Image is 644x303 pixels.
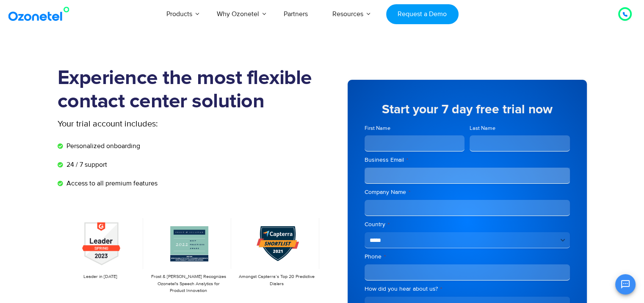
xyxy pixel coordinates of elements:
h1: Experience the most flexible contact center solution [58,67,322,113]
h5: Start your 7 day free trial now [365,103,570,116]
span: 24 / 7 support [64,160,107,170]
p: Leader in [DATE] [62,273,139,281]
label: Phone [365,252,570,261]
label: Business Email [365,156,570,164]
label: Company Name [365,188,570,196]
button: Open chat [615,274,636,295]
p: Your trial account includes: [58,118,259,130]
a: Request a Demo [386,4,459,24]
p: Frost & [PERSON_NAME] Recognizes Ozonetel's Speech Analytics for Product Innovation [150,273,227,295]
label: Last Name [470,124,570,132]
label: First Name [365,124,465,132]
label: How did you hear about us? [365,285,570,293]
span: Access to all premium features [64,178,158,188]
label: Country [365,220,570,229]
p: Amongst Capterra’s Top 20 Predictive Dialers [238,273,315,287]
span: Personalized onboarding [64,141,140,151]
